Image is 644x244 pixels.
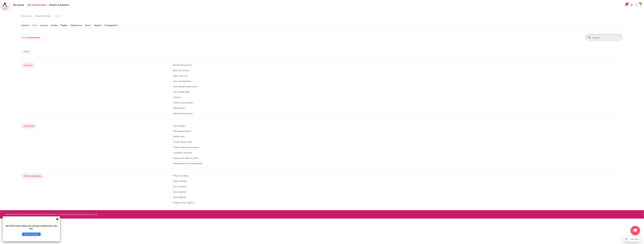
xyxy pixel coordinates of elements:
[173,141,192,143] a: Assign system roles
[173,91,190,93] a: User profile fields
[173,190,186,193] a: Data registry
[173,180,187,182] a: Policy settings
[636,2,642,8] a: User menu
[5,213,368,216] div: • • • • •
[173,162,202,165] a: Unsupported role assignments
[22,49,31,54] h4: Users
[3,3,7,8] img: Architeck
[173,80,191,82] a: User management
[22,24,29,27] a: General
[22,124,37,128] a: Permissions
[173,130,191,132] a: Site administrators
[5,213,15,216] a: Dashboard
[623,3,628,8] div: Show notification window with 2 new notifications
[28,213,34,216] a: Profile
[35,213,48,216] a: Privacy Policy
[173,151,192,154] a: Capability overview
[4,224,59,230] p: We don't know what your privacy preferences are yet.
[173,101,193,104] a: Cohort custom fields
[629,3,634,8] button: Languages
[2,2,10,8] a: Architeck Architeck
[94,24,102,27] a: Reports
[173,85,197,88] a: User default preferences
[32,24,38,27] a: Users
[173,196,186,199] a: Data deletion
[49,213,60,216] a: Terms of Use
[104,24,118,27] a: Development
[40,24,48,27] a: Courses
[173,201,195,204] a: Plugin privacy registry
[61,24,68,27] a: Plugins
[61,213,97,216] a: Copyright © 2024 BTS All rights reserved
[48,2,70,8] a: Reports & Analytics
[22,14,32,18] a: My courses
[173,157,199,159] a: Assign user roles to cohort
[17,213,27,216] a: My Courses
[173,74,188,77] a: Add a new user
[55,14,61,18] span: Search
[173,64,192,66] a: Browse list of users
[173,124,185,127] a: User policies
[173,174,189,177] a: Privacy settings
[12,2,25,8] a: My courses
[173,107,186,109] a: Upload users
[22,233,41,236] button: Set your privacy
[26,2,47,8] a: Site administration
[22,173,43,178] a: Privacy and policies
[35,14,52,18] span: Site administration
[51,24,58,27] a: Grades
[35,14,52,18] a: Site administration
[22,63,35,68] a: Accounts
[585,34,623,41] input: Search
[22,36,40,39] h1: Site administration
[71,24,82,27] a: Appearance
[22,13,623,19] nav: Navigation bar
[626,3,628,5] div: 2
[173,135,185,138] a: Define roles
[173,146,199,149] a: Check system permissions
[173,96,181,99] a: Cohorts
[85,24,91,27] a: Server
[55,14,61,18] a: Search
[173,69,189,72] a: Bulk user actions
[173,185,187,188] a: Data requests
[22,14,32,18] span: My courses
[173,112,193,115] a: Upload user pictures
